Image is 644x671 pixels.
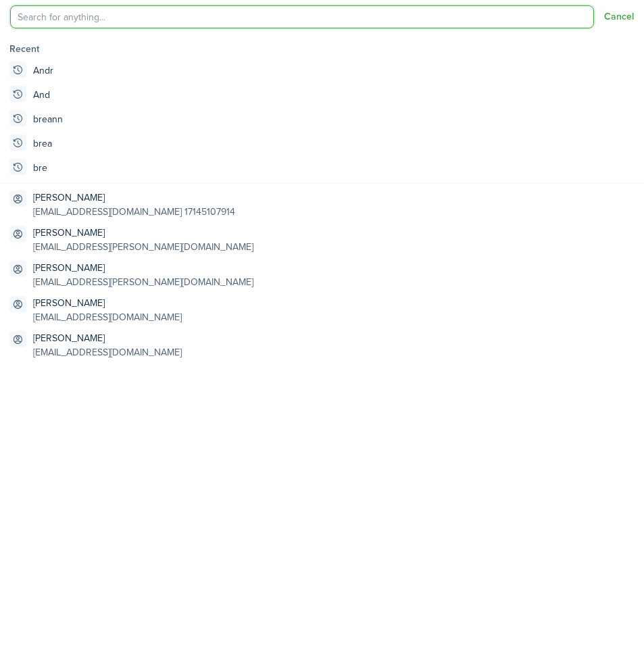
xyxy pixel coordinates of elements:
global-search-item: bre [4,155,640,180]
global-search-item-title: [PERSON_NAME] [33,261,253,275]
global-search-item: Andr [4,58,640,82]
global-search-item-title: [PERSON_NAME] [33,296,182,310]
global-search-item-title: [PERSON_NAME] [33,191,235,205]
global-search-item-description: [EMAIL_ADDRESS][DOMAIN_NAME] 17145107914 [33,205,235,219]
global-search-item-title: breann [33,112,63,126]
global-search-item-title: [PERSON_NAME] [33,331,182,345]
global-search-item: breann [4,107,640,131]
global-search-item-description: [EMAIL_ADDRESS][PERSON_NAME][DOMAIN_NAME] [33,240,253,254]
global-search-item-title: brea [33,136,52,151]
global-search-item-title: [PERSON_NAME] [33,226,253,240]
global-search-item-title: bre [33,161,47,175]
global-search-item: brea [4,131,640,155]
global-search-item-description: [EMAIL_ADDRESS][DOMAIN_NAME] [33,310,182,324]
global-search-item-title: Andr [33,64,53,78]
global-search-list-title: Recent [9,42,640,56]
input: Search for anything... [10,5,594,28]
global-search-item-title: And [33,88,50,102]
global-search-item-description: [EMAIL_ADDRESS][DOMAIN_NAME] [33,345,182,359]
button: Cancel [604,11,634,22]
global-search-item-description: [EMAIL_ADDRESS][PERSON_NAME][DOMAIN_NAME] [33,275,253,289]
global-search-item: And [4,82,640,107]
